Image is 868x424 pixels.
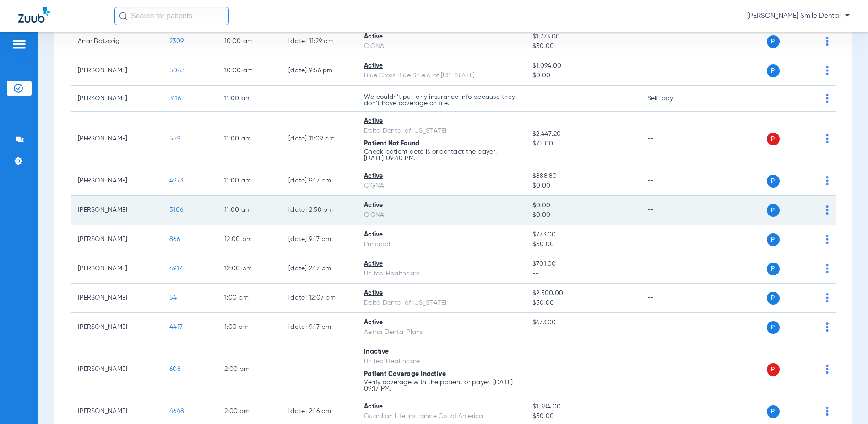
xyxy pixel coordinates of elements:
[169,295,177,301] span: 54
[281,196,357,225] td: [DATE] 2:58 PM
[281,313,357,342] td: [DATE] 9:17 PM
[532,181,633,191] span: $0.00
[364,371,446,377] span: Patient Coverage Inactive
[364,140,419,147] span: Patient Not Found
[217,196,281,225] td: 11:00 AM
[217,342,281,397] td: 2:00 PM
[119,12,127,20] img: Search Icon
[640,225,702,254] td: --
[217,225,281,254] td: 12:00 PM
[532,129,633,139] span: $2,447.20
[169,95,181,102] span: 3116
[532,139,633,149] span: $75.00
[826,37,829,46] img: group-dot-blue.svg
[532,269,633,279] span: --
[71,56,162,86] td: [PERSON_NAME]
[364,269,518,279] div: United Healthcare
[640,313,702,342] td: --
[169,207,183,213] span: 5106
[169,324,183,330] span: 4417
[281,166,357,196] td: [DATE] 9:17 PM
[364,42,518,51] div: CIGNA
[826,322,829,332] img: group-dot-blue.svg
[767,321,780,334] span: P
[281,225,357,254] td: [DATE] 9:17 PM
[532,201,633,210] span: $0.00
[71,27,162,56] td: Anar Batzorig
[826,293,829,302] img: group-dot-blue.svg
[364,298,518,308] div: Delta Dental of [US_STATE]
[114,7,229,25] input: Search for patients
[364,201,518,210] div: Active
[767,133,780,145] span: P
[640,112,702,166] td: --
[364,402,518,412] div: Active
[18,7,50,23] img: Zuub Logo
[532,402,633,412] span: $1,384.00
[364,318,518,327] div: Active
[532,230,633,240] span: $773.00
[532,298,633,308] span: $50.00
[71,86,162,112] td: [PERSON_NAME]
[71,313,162,342] td: [PERSON_NAME]
[364,327,518,337] div: Aetna Dental Plans
[532,71,633,81] span: $0.00
[169,366,181,372] span: 608
[281,86,357,112] td: --
[364,289,518,298] div: Active
[217,27,281,56] td: 10:00 AM
[364,172,518,181] div: Active
[532,172,633,181] span: $888.80
[12,39,27,50] img: hamburger-icon
[640,56,702,86] td: --
[640,27,702,56] td: --
[532,412,633,421] span: $50.00
[767,233,780,246] span: P
[826,264,829,273] img: group-dot-blue.svg
[71,225,162,254] td: [PERSON_NAME]
[767,292,780,305] span: P
[826,235,829,244] img: group-dot-blue.svg
[532,240,633,249] span: $50.00
[364,347,518,357] div: Inactive
[281,342,357,397] td: --
[532,32,633,42] span: $1,773.00
[640,86,702,112] td: Self-pay
[767,35,780,48] span: P
[364,32,518,42] div: Active
[532,42,633,51] span: $50.00
[281,27,357,56] td: [DATE] 11:29 AM
[532,95,539,102] span: --
[532,318,633,327] span: $673.00
[364,71,518,81] div: Blue Cross Blue Shield of [US_STATE]
[71,166,162,196] td: [PERSON_NAME]
[364,379,518,392] p: Verify coverage with the patient or payer. [DATE] 09:17 PM.
[532,327,633,337] span: --
[217,313,281,342] td: 1:00 PM
[281,284,357,313] td: [DATE] 12:07 PM
[767,64,780,77] span: P
[169,135,180,142] span: 559
[767,363,780,376] span: P
[532,210,633,220] span: $0.00
[71,112,162,166] td: [PERSON_NAME]
[826,94,829,103] img: group-dot-blue.svg
[532,259,633,269] span: $701.00
[767,204,780,217] span: P
[532,366,539,372] span: --
[364,181,518,191] div: CIGNA
[364,61,518,71] div: Active
[364,149,518,161] p: Check patient details or contact the payer. [DATE] 09:40 PM.
[169,236,180,242] span: 866
[71,254,162,284] td: [PERSON_NAME]
[217,254,281,284] td: 12:00 PM
[640,196,702,225] td: --
[364,210,518,220] div: CIGNA
[364,240,518,249] div: Principal
[281,56,357,86] td: [DATE] 9:56 PM
[71,342,162,397] td: [PERSON_NAME]
[364,230,518,240] div: Active
[767,263,780,275] span: P
[767,175,780,188] span: P
[217,112,281,166] td: 11:00 AM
